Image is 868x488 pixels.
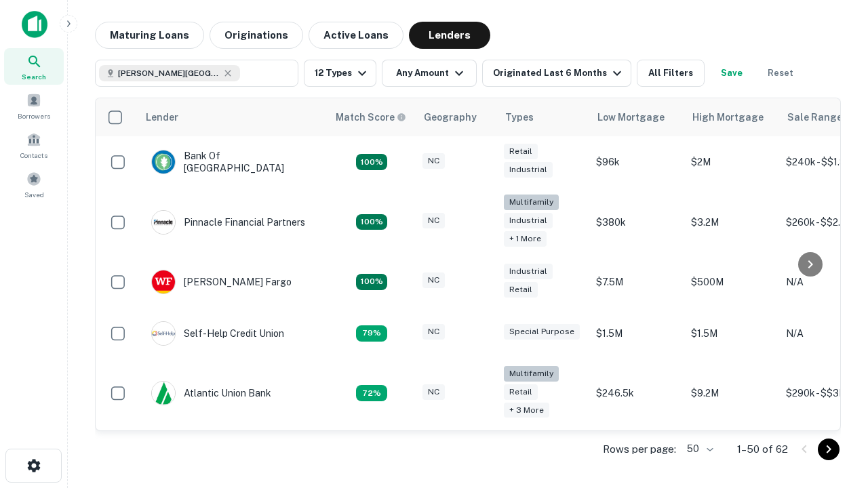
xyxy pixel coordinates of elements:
th: Low Mortgage [589,98,684,136]
span: Search [22,71,46,82]
div: Retail [504,144,538,159]
button: Save your search to get updates of matches that match your search criteria. [710,60,753,87]
div: Atlantic Union Bank [151,381,271,405]
span: Saved [24,189,44,200]
div: NC [422,324,445,340]
td: $2M [684,136,779,188]
div: NC [422,153,445,169]
img: picture [152,382,175,405]
div: Industrial [504,213,553,228]
a: Search [4,48,64,85]
div: Matching Properties: 14, hasApolloMatch: undefined [356,274,387,290]
div: + 1 more [504,231,547,247]
div: NC [422,213,445,228]
div: Industrial [504,162,553,178]
th: Geography [416,98,497,136]
button: Any Amount [382,60,477,87]
td: $9.2M [684,359,779,428]
td: $1.5M [684,308,779,359]
img: capitalize-icon.png [22,11,47,38]
a: Borrowers [4,87,64,124]
th: Lender [138,98,328,136]
div: + 3 more [504,403,549,418]
div: Special Purpose [504,324,580,340]
div: Multifamily [504,195,559,210]
h6: Match Score [336,110,403,125]
div: High Mortgage [692,109,764,125]
td: $3.2M [684,188,779,256]
img: picture [152,322,175,345]
img: picture [152,211,175,234]
span: [PERSON_NAME][GEOGRAPHIC_DATA], [GEOGRAPHIC_DATA] [118,67,220,79]
div: Capitalize uses an advanced AI algorithm to match your search with the best lender. The match sco... [336,110,406,125]
div: 50 [682,439,715,459]
td: $500M [684,256,779,308]
button: Originations [210,22,303,49]
span: Borrowers [18,110,50,121]
div: Types [505,109,534,125]
div: Self-help Credit Union [151,321,284,346]
th: Capitalize uses an advanced AI algorithm to match your search with the best lender. The match sco... [328,98,416,136]
div: NC [422,384,445,400]
th: Types [497,98,589,136]
div: Matching Properties: 25, hasApolloMatch: undefined [356,214,387,230]
td: $1.5M [589,308,684,359]
a: Saved [4,166,64,203]
div: NC [422,272,445,288]
span: Contacts [20,150,47,161]
button: Originated Last 6 Months [482,60,631,87]
button: Active Loans [309,22,403,49]
p: 1–50 of 62 [737,441,788,457]
th: High Mortgage [684,98,779,136]
div: Sale Range [787,109,842,125]
td: $246.5k [589,359,684,428]
div: Lender [146,109,178,125]
div: Geography [424,109,477,125]
button: All Filters [637,60,705,87]
div: [PERSON_NAME] Fargo [151,270,292,294]
button: Lenders [409,22,490,49]
div: Bank Of [GEOGRAPHIC_DATA] [151,150,314,174]
div: Low Mortgage [597,109,665,125]
button: 12 Types [304,60,376,87]
p: Rows per page: [603,441,676,457]
div: Originated Last 6 Months [493,65,625,81]
div: Retail [504,282,538,298]
td: $380k [589,188,684,256]
div: Multifamily [504,366,559,382]
div: Retail [504,384,538,400]
button: Go to next page [818,439,840,460]
button: Maturing Loans [95,22,204,49]
a: Contacts [4,127,64,163]
iframe: Chat Widget [800,380,868,445]
td: $96k [589,136,684,188]
div: Industrial [504,264,553,279]
button: Reset [759,60,802,87]
td: $7.5M [589,256,684,308]
div: Pinnacle Financial Partners [151,210,305,235]
img: picture [152,150,175,174]
img: picture [152,270,175,293]
div: Matching Properties: 11, hasApolloMatch: undefined [356,325,387,342]
div: Matching Properties: 14, hasApolloMatch: undefined [356,154,387,170]
div: Matching Properties: 10, hasApolloMatch: undefined [356,385,387,401]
